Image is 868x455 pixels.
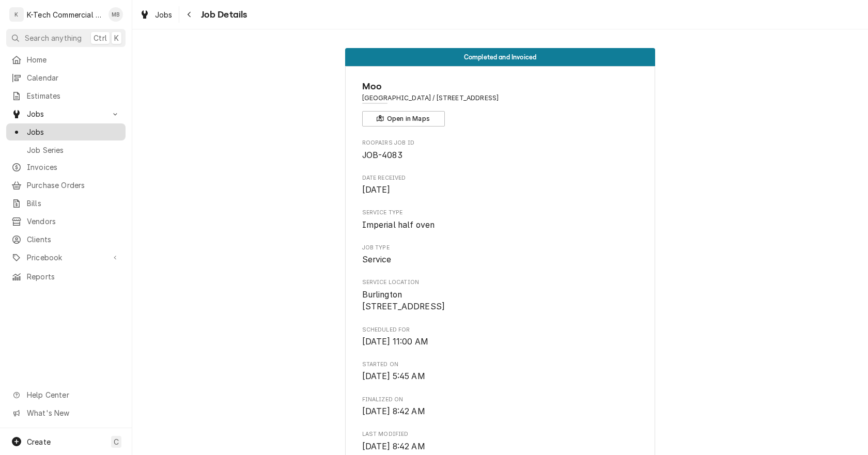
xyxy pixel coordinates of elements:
span: Clients [27,234,120,245]
span: Job Series [27,145,120,155]
a: Job Series [6,142,126,159]
span: Finalized On [362,405,639,418]
span: [DATE] 11:00 AM [362,337,428,347]
span: Estimates [27,90,120,101]
span: Search anything [25,33,82,43]
div: K-Tech Commercial Kitchen Repair & Maintenance [27,9,103,20]
div: Last Modified [362,430,639,452]
div: Service Location [362,278,639,313]
span: Imperial half oven [362,220,435,230]
span: Date Received [362,184,639,196]
span: Jobs [27,127,120,137]
button: Navigate back [181,6,198,23]
span: Jobs [155,9,173,20]
a: Bills [6,195,126,212]
span: Service [362,255,392,264]
span: Reports [27,271,120,282]
span: Home [27,54,120,65]
span: Help Center [27,389,119,400]
span: Job Type [362,244,639,252]
span: Finalized On [362,396,639,404]
span: Calendar [27,72,120,83]
button: Open in Maps [362,111,445,127]
a: Go to Jobs [6,105,126,122]
span: Job Type [362,254,639,266]
span: Service Location [362,278,639,287]
a: Vendors [6,213,126,230]
div: Finalized On [362,396,639,418]
div: K [9,7,24,22]
span: Service Location [362,289,639,313]
span: Pricebook [27,252,105,263]
div: MB [109,7,123,22]
span: Invoices [27,162,120,172]
span: [DATE] 8:42 AM [362,442,425,451]
span: JOB-4083 [362,150,402,160]
a: Invoices [6,159,126,176]
span: [DATE] 8:42 AM [362,406,425,416]
a: Reports [6,268,126,285]
div: Scheduled For [362,326,639,348]
a: Go to What's New [6,404,126,421]
div: Roopairs Job ID [362,139,639,161]
span: K [114,33,119,43]
div: Mehdi Bazidane's Avatar [109,7,123,22]
div: Job Type [362,244,639,266]
span: Vendors [27,216,120,227]
a: Clients [6,231,126,248]
span: Job Details [198,8,247,22]
span: Date Received [362,174,639,182]
span: Burlington [STREET_ADDRESS] [362,290,445,312]
div: Status [345,48,655,66]
span: Bills [27,198,120,209]
span: Last Modified [362,430,639,438]
a: Jobs [6,123,126,140]
span: Service Type [362,209,639,217]
span: Service Type [362,219,639,231]
span: Scheduled For [362,336,639,348]
span: Roopairs Job ID [362,149,639,162]
span: [DATE] 5:45 AM [362,371,425,381]
span: Completed and Invoiced [464,54,537,60]
span: C [114,436,119,447]
a: Calendar [6,69,126,86]
span: Started On [362,360,639,369]
div: Client Information [362,80,639,127]
span: Last Modified [362,441,639,453]
span: Scheduled For [362,326,639,334]
a: Home [6,51,126,68]
span: Roopairs Job ID [362,139,639,147]
a: Go to Pricebook [6,249,126,266]
span: Create [27,437,51,446]
span: Started On [362,370,639,383]
span: Ctrl [94,33,107,43]
div: Service Type [362,209,639,231]
span: Jobs [27,108,105,119]
span: Name [362,80,639,93]
span: Address [362,93,639,103]
a: Estimates [6,87,126,104]
span: Purchase Orders [27,180,120,191]
a: Go to Help Center [6,386,126,403]
button: Search anythingCtrlK [6,29,126,47]
span: What's New [27,407,119,418]
a: Jobs [135,6,177,23]
a: Purchase Orders [6,177,126,194]
div: Date Received [362,174,639,196]
div: Started On [362,360,639,383]
span: [DATE] [362,185,391,195]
